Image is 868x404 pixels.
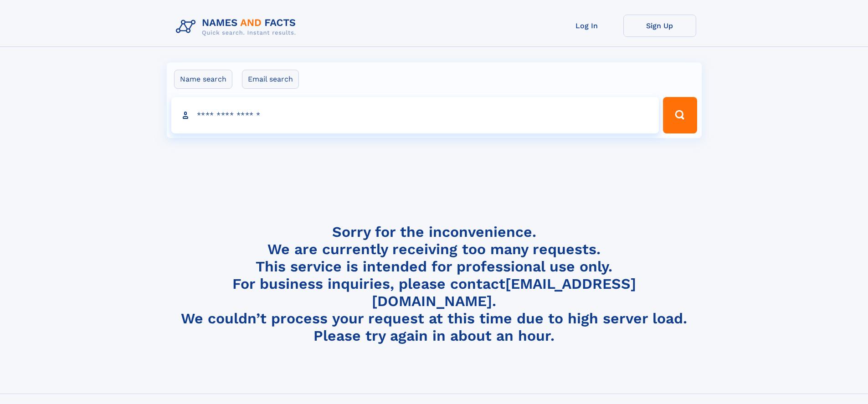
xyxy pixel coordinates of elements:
[663,97,697,133] button: Search Button
[171,97,659,133] input: search input
[623,15,696,37] a: Sign Up
[550,15,623,37] a: Log In
[372,275,636,310] a: [EMAIL_ADDRESS][DOMAIN_NAME]
[172,223,696,345] h4: Sorry for the inconvenience. We are currently receiving too many requests. This service is intend...
[172,15,303,39] img: Logo Names and Facts
[174,70,232,89] label: Name search
[242,70,299,89] label: Email search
